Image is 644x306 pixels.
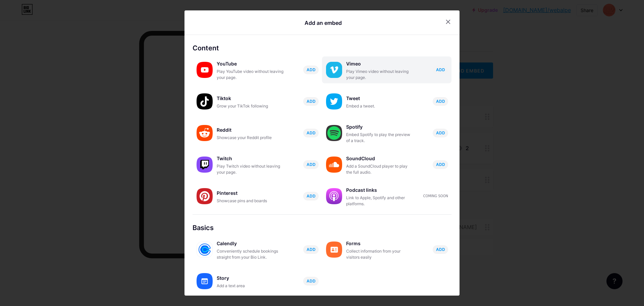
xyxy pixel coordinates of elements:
[193,43,451,53] div: Content
[193,223,451,233] div: Basics
[326,188,342,204] img: podcastlinks
[217,248,284,260] div: Conveniently schedule bookings straight from your Bio Link.
[303,192,319,201] button: ADD
[305,19,342,27] div: Add an embed
[326,62,342,78] img: vimeo
[217,239,284,248] div: Calendly
[303,65,319,74] button: ADD
[217,69,284,81] div: Play YouTube video without leaving your page.
[326,93,342,110] img: twitter
[346,163,413,175] div: Add a SoundCloud player to play the full audio.
[217,198,284,204] div: Showcase pins and boards
[307,130,316,136] span: ADD
[217,273,284,283] div: Story
[307,98,316,104] span: ADD
[346,132,413,144] div: Embed Spotify to play the preview of a track.
[197,93,213,110] img: tiktok
[217,154,284,163] div: Twitch
[217,135,284,141] div: Showcase your Reddit profile
[326,125,342,141] img: spotify
[346,94,413,103] div: Tweet
[436,162,445,167] span: ADD
[197,157,213,173] img: twitch
[307,193,316,199] span: ADD
[346,154,413,163] div: SoundCloud
[303,277,319,286] button: ADD
[217,188,284,198] div: Pinterest
[436,98,445,104] span: ADD
[433,160,448,169] button: ADD
[346,103,413,109] div: Embed a tweet.
[433,129,448,137] button: ADD
[197,62,213,78] img: youtube
[307,67,316,73] span: ADD
[217,283,284,289] div: Add a text area
[303,129,319,137] button: ADD
[303,245,319,254] button: ADD
[197,273,213,289] img: story
[346,69,413,81] div: Play Vimeo video without leaving your page.
[197,242,213,258] img: calendly
[436,247,445,252] span: ADD
[346,122,413,132] div: Spotify
[436,130,445,136] span: ADD
[346,195,413,207] div: Link to Apple, Spotify and other platforms.
[326,242,342,258] img: forms
[346,248,413,260] div: Collect information from your visitors easily
[217,94,284,103] div: Tiktok
[346,239,413,248] div: Forms
[346,185,413,195] div: Podcast links
[433,97,448,106] button: ADD
[423,193,448,199] div: Coming soon
[433,245,448,254] button: ADD
[217,163,284,175] div: Play Twitch video without leaving your page.
[217,59,284,69] div: YouTube
[433,65,448,74] button: ADD
[197,188,213,204] img: pinterest
[217,125,284,135] div: Reddit
[307,278,316,284] span: ADD
[303,97,319,106] button: ADD
[326,157,342,173] img: soundcloud
[307,162,316,167] span: ADD
[197,125,213,141] img: reddit
[217,103,284,109] div: Grow your TikTok following
[307,247,316,252] span: ADD
[303,160,319,169] button: ADD
[436,67,445,73] span: ADD
[346,59,413,69] div: Vimeo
